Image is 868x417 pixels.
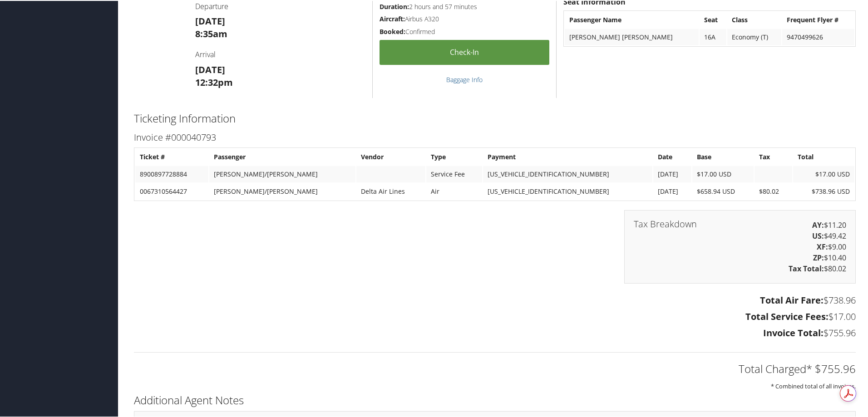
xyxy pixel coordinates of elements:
th: Vendor [356,148,425,164]
a: Check-in [380,39,549,64]
td: 0067310564427 [135,182,208,199]
th: Frequent Flyer # [782,11,854,27]
strong: XF: [817,241,828,251]
h3: Tax Breakdown [634,219,697,228]
strong: Total Air Fare: [760,293,824,305]
td: 9470499626 [782,28,854,44]
strong: [DATE] [195,63,225,75]
td: [US_VEHICLE_IDENTIFICATION_NUMBER] [483,165,652,182]
td: Delta Air Lines [356,182,425,199]
strong: 8:35am [195,27,227,39]
strong: Tax Total: [789,263,824,273]
th: Date [653,148,691,164]
td: Economy (T) [727,28,781,44]
td: [PERSON_NAME] [PERSON_NAME] [565,28,699,44]
h3: $755.96 [134,326,856,339]
th: Ticket # [135,148,208,164]
td: [US_VEHICLE_IDENTIFICATION_NUMBER] [483,182,652,199]
td: Service Fee [426,165,482,182]
h3: Invoice #000040793 [134,130,856,143]
td: $17.00 USD [793,165,854,182]
strong: Invoice Total: [763,326,824,338]
td: [PERSON_NAME]/[PERSON_NAME] [209,165,356,182]
a: Baggage Info [446,74,483,83]
td: $17.00 USD [692,165,754,182]
small: * Combined total of all invoices. [771,381,856,389]
td: Air [426,182,482,199]
strong: US: [812,230,824,240]
h3: $17.00 [134,309,856,322]
strong: Total Service Fees: [745,309,829,322]
td: [PERSON_NAME]/[PERSON_NAME] [209,182,356,199]
td: [DATE] [653,165,691,182]
th: Type [426,148,482,164]
th: Total [793,148,854,164]
h4: Departure [195,0,365,10]
h3: $738.96 [134,293,856,306]
h2: Total Charged* $755.96 [134,360,856,376]
div: $11.20 $49.42 $9.00 $10.40 $80.02 [624,209,856,283]
td: [DATE] [653,182,691,199]
h4: Arrival [195,49,365,59]
h5: Confirmed [380,26,549,35]
strong: Booked: [380,26,405,35]
td: $80.02 [755,182,792,199]
strong: ZP: [813,252,824,262]
strong: [DATE] [195,14,225,26]
td: $738.96 USD [793,182,854,199]
td: 8900897728884 [135,165,208,182]
h5: 2 hours and 57 minutes [380,1,549,10]
th: Passenger [209,148,356,164]
strong: Aircraft: [380,14,405,22]
strong: 12:32pm [195,75,233,88]
th: Seat [700,11,726,27]
h2: Additional Agent Notes [134,392,856,407]
th: Passenger Name [565,11,699,27]
th: Class [727,11,781,27]
th: Base [692,148,754,164]
h5: Airbus A320 [380,14,549,23]
strong: Duration: [380,1,409,10]
td: $658.94 USD [692,182,754,199]
td: 16A [700,28,726,44]
th: Tax [755,148,792,164]
h2: Ticketing Information [134,110,856,125]
strong: AY: [812,219,824,229]
th: Payment [483,148,652,164]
